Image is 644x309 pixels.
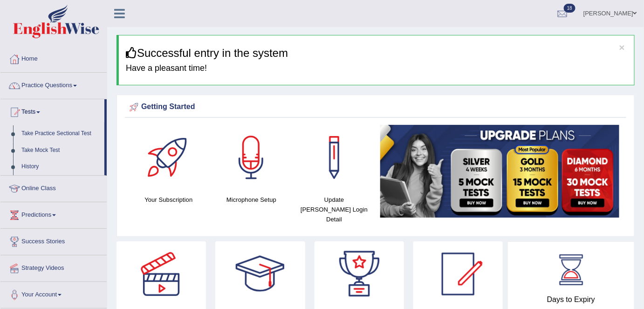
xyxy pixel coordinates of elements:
a: Take Mock Test [17,142,104,159]
a: Success Stories [0,229,107,252]
img: small5.jpg [380,125,619,218]
h4: Microphone Setup [215,195,288,205]
button: × [619,42,625,52]
h4: Days to Expiry [518,295,624,304]
h4: Update [PERSON_NAME] Login Detail [297,195,371,224]
a: Predictions [0,202,107,226]
a: Online Class [0,176,107,199]
a: Tests [0,99,104,123]
h4: Your Subscription [132,195,206,205]
a: Home [0,46,107,69]
h4: Have a pleasant time! [126,64,627,73]
a: History [17,158,104,175]
a: Take Practice Sectional Test [17,125,104,142]
div: Getting Started [127,100,624,114]
a: Your Account [0,282,107,305]
span: 18 [564,4,575,13]
h3: Successful entry in the system [126,47,627,59]
a: Practice Questions [0,73,107,96]
a: Strategy Videos [0,255,107,279]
